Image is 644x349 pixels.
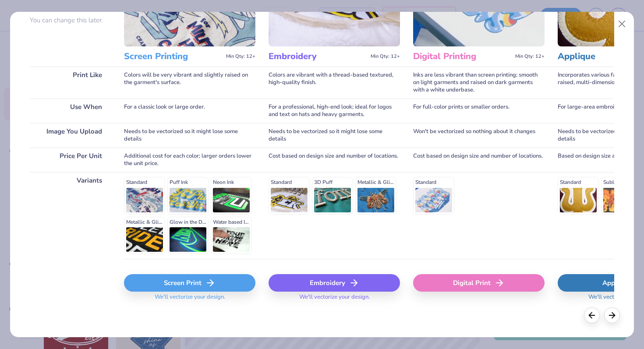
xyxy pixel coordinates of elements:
[30,148,111,172] div: Price Per Unit
[124,148,255,172] div: Additional cost for each color; larger orders lower the unit price.
[269,148,400,172] div: Cost based on design size and number of locations.
[30,99,111,123] div: Use When
[124,51,223,62] h3: Screen Printing
[30,67,111,99] div: Print Like
[296,293,373,306] span: We'll vectorize your design.
[413,148,545,172] div: Cost based on design size and number of locations.
[269,99,400,123] div: For a professional, high-end look; ideal for logos and text on hats and heavy garments.
[269,123,400,148] div: Needs to be vectorized so it might lose some details
[30,123,111,148] div: Image You Upload
[124,99,255,123] div: For a classic look or large order.
[269,274,400,292] div: Embroidery
[269,51,367,62] h3: Embroidery
[124,274,255,292] div: Screen Print
[413,67,545,99] div: Inks are less vibrant than screen printing; smooth on light garments and raised on dark garments ...
[124,123,255,148] div: Needs to be vectorized so it might lose some details
[30,172,111,259] div: Variants
[371,53,400,60] span: Min Qty: 12+
[413,123,545,148] div: Won't be vectorized so nothing about it changes
[124,67,255,99] div: Colors will be very vibrant and slightly raised on the garment's surface.
[30,17,111,24] p: You can change this later.
[413,274,545,292] div: Digital Print
[515,53,545,60] span: Min Qty: 12+
[614,16,630,32] button: Close
[151,293,229,306] span: We'll vectorize your design.
[413,99,545,123] div: For full-color prints or smaller orders.
[269,67,400,99] div: Colors are vibrant with a thread-based textured, high-quality finish.
[413,51,512,62] h3: Digital Printing
[226,53,255,60] span: Min Qty: 12+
